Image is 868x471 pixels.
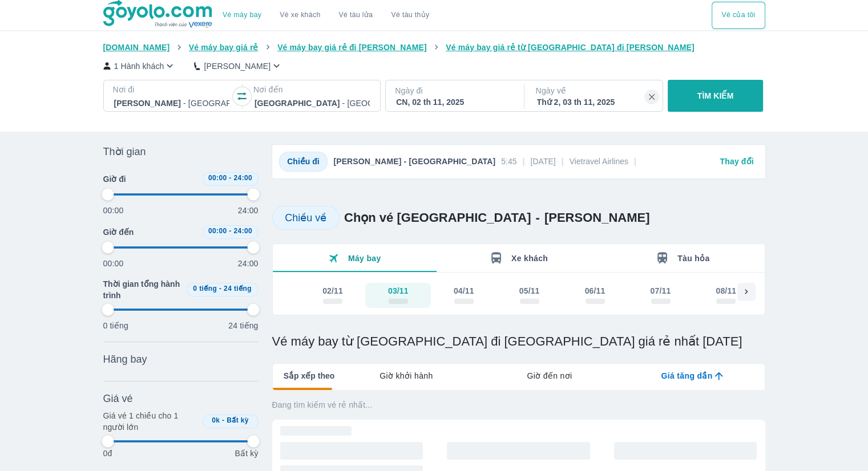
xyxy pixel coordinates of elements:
p: Ngày về [536,85,653,96]
div: lab API tabs example [334,364,764,388]
div: 08/11 [716,285,736,297]
button: Thay đổi [715,152,758,170]
p: 24:00 [238,205,259,216]
button: 1 Hành khách [103,60,176,72]
span: 24:00 [233,174,252,182]
span: Tàu hỏa [677,254,710,263]
p: 00:00 [103,205,124,216]
a: Vé xe khách [280,11,320,19]
span: 00:00 [208,227,227,235]
div: 02/11 [322,285,343,297]
span: 5:45 [501,156,516,167]
span: Vé máy bay giá rẻ từ [GEOGRAPHIC_DATA] đi [PERSON_NAME] [446,43,695,52]
div: scrollable day and price [300,283,737,308]
p: Ngày đi [395,85,512,96]
div: 04/11 [454,285,474,297]
h1: Vé máy bay từ [GEOGRAPHIC_DATA] đi [GEOGRAPHIC_DATA] giá rẻ nhất [DATE] [272,334,765,350]
span: Vé máy bay giá rẻ [189,43,259,52]
span: - [219,285,221,293]
p: | [522,156,524,167]
span: Xe khách [511,254,548,263]
p: [PERSON_NAME] [204,60,271,72]
p: 24 tiếng [228,320,258,331]
div: CN, 02 th 11, 2025 [396,96,511,108]
nav: breadcrumb [103,42,765,53]
p: 0đ [103,448,112,459]
button: Vé của tôi [712,2,765,29]
button: TÌM KIẾM [668,80,763,112]
span: Giá tăng dần [661,370,712,381]
span: [DOMAIN_NAME] [103,43,170,52]
span: Giờ đến [103,226,134,238]
p: 0 tiếng [103,320,128,331]
span: 24:00 [233,227,252,235]
div: 03/11 [388,285,409,297]
p: | [634,156,636,167]
span: [DATE] [530,156,555,167]
span: Thời gian tổng hành trình [103,278,182,301]
span: Sắp xếp theo [284,370,335,381]
span: - [229,174,231,182]
span: Máy bay [348,254,381,263]
span: Thời gian [103,145,146,159]
div: choose transportation mode [712,2,765,29]
span: 24 tiếng [224,285,252,293]
span: - [229,227,231,235]
span: Chọn vé [GEOGRAPHIC_DATA] [PERSON_NAME] [344,210,649,226]
span: Giá vé [103,392,133,405]
p: [PERSON_NAME] - [GEOGRAPHIC_DATA] [333,156,495,167]
a: Vé tàu lửa [330,2,382,29]
p: Đang tìm kiếm vé rẻ nhất... [272,399,765,411]
span: Vé máy bay giá rẻ đi [PERSON_NAME] [277,43,427,52]
div: choose transportation mode [213,2,438,29]
div: 06/11 [585,285,605,297]
a: Vé máy bay [223,11,261,19]
span: Giờ đến nơi [527,370,572,381]
p: | [562,156,564,167]
span: - [222,416,224,424]
span: Chiều về [285,212,326,224]
span: - [535,210,539,225]
div: Thứ 2, 03 th 11, 2025 [537,96,652,108]
span: Hãng bay [103,352,147,366]
div: 07/11 [651,285,671,297]
span: 0k [212,416,220,424]
span: Giờ đi [103,173,126,185]
span: Giờ khởi hành [380,370,433,381]
span: Bất kỳ [227,416,249,424]
p: Nơi đến [253,84,371,95]
p: Thay đổi [720,156,753,167]
span: 0 tiếng [193,285,217,293]
p: 24:00 [238,258,259,269]
div: 05/11 [519,285,540,297]
p: 00:00 [103,258,124,269]
span: Chiều đi [287,157,319,166]
button: [PERSON_NAME] [194,60,282,72]
p: Nơi đi [113,84,231,95]
p: TÌM KIẾM [697,90,734,101]
p: Giá vé 1 chiều cho 1 người lớn [103,410,198,433]
p: 1 Hành khách [114,60,164,72]
p: Bất kỳ [235,448,258,459]
span: 00:00 [208,174,227,182]
button: Vé tàu thủy [382,2,438,29]
span: Vietravel Airlines [570,156,628,167]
